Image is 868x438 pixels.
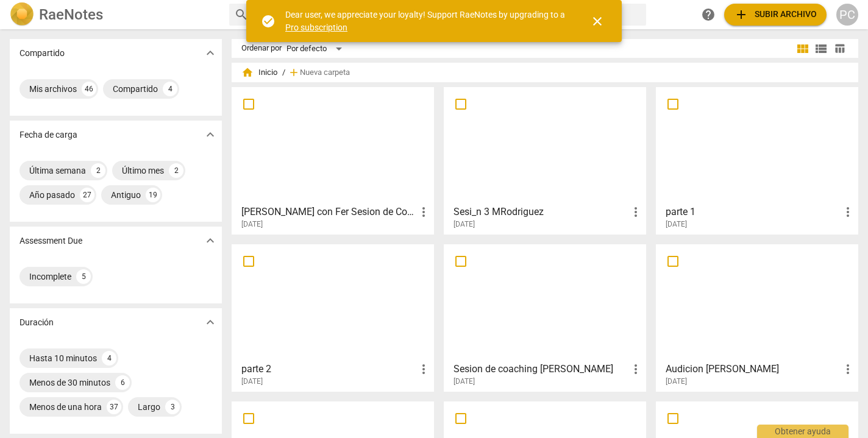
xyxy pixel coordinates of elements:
div: 4 [163,82,177,96]
span: Nueva carpeta [300,68,350,77]
span: expand_more [203,315,218,330]
button: Mostrar más [201,44,219,62]
div: Última semana [29,164,86,177]
div: 2 [91,163,105,178]
div: Ordenar por [241,44,282,53]
span: more_vert [416,362,431,376]
div: 2 [169,163,183,178]
div: Menos de una hora [29,401,102,413]
span: [DATE] [454,376,475,387]
button: Subir [724,4,827,26]
span: Subir archivo [734,7,817,22]
div: 3 [165,400,180,414]
span: [DATE] [666,219,687,230]
div: Hasta 10 minutos [29,352,97,364]
h3: Sesion de coaching Ricarlo melo [454,362,628,376]
p: Assessment Due [20,235,82,247]
span: more_vert [628,205,643,219]
img: Logo [10,2,34,27]
h2: RaeNotes [39,6,103,23]
span: add [734,7,749,22]
a: Obtener ayuda [697,4,719,26]
span: table_chart [834,43,845,54]
a: parte 2[DATE] [236,249,430,386]
a: Pro subscription [285,23,347,32]
div: 46 [82,82,96,96]
button: Lista [812,40,830,58]
span: [DATE] [241,219,263,230]
button: Mostrar más [201,125,219,144]
div: 4 [102,351,116,366]
div: Dear user, we appreciate your loyalty! Support RaeNotes by upgrading to a [285,9,568,34]
span: more_vert [416,205,431,219]
span: help [701,7,716,22]
div: Menos de 30 minutos [29,376,110,389]
a: parte 1[DATE] [660,91,854,229]
span: search [234,7,249,22]
span: [DATE] [666,376,687,387]
button: Mostrar más [201,231,219,250]
span: [DATE] [454,219,475,230]
p: Compartido [20,47,65,60]
div: Último mes [122,164,164,177]
span: view_module [795,41,810,56]
h3: Mary con Fer Sesion de Coaching 2 [241,205,416,219]
button: Cerrar [583,7,612,36]
span: more_vert [628,362,643,376]
div: 27 [80,188,94,202]
button: PC [836,4,858,26]
span: home [241,66,254,79]
span: expand_more [203,233,218,248]
div: Compartido [113,83,158,95]
span: more_vert [841,362,855,376]
h3: Sesi_n 3 MRodriguez [454,205,628,219]
div: 19 [146,188,160,202]
div: 6 [115,375,130,390]
div: 5 [76,269,91,284]
span: / [282,68,285,77]
div: Año pasado [29,189,75,201]
span: Inicio [241,66,277,79]
span: expand_more [203,46,218,60]
a: Audicion [PERSON_NAME][DATE] [660,249,854,386]
div: Antiguo [111,189,141,201]
div: Incomplete [29,270,71,283]
a: [PERSON_NAME] con Fer Sesion de Coaching 2[DATE] [236,91,430,229]
span: check_circle [261,14,276,29]
div: Largo [138,401,160,413]
a: Sesion de coaching [PERSON_NAME][DATE] [448,249,642,386]
span: more_vert [841,205,855,219]
div: 37 [107,400,121,414]
button: Cuadrícula [794,40,812,58]
span: expand_more [203,127,218,142]
h3: Audicion Claudia [666,362,841,376]
span: close [590,14,605,29]
button: Mostrar más [201,313,219,331]
span: [DATE] [241,376,263,387]
h3: parte 2 [241,362,416,376]
div: Mis archivos [29,83,77,95]
a: LogoRaeNotes [10,2,219,27]
div: Por defecto [286,39,346,58]
div: Obtener ayuda [757,425,848,438]
p: Fecha de carga [20,129,77,141]
a: Sesi_n 3 MRodriguez[DATE] [448,91,642,229]
button: Tabla [830,40,848,58]
h3: parte 1 [666,205,841,219]
span: add [288,66,300,79]
p: Duración [20,316,54,329]
span: view_list [814,41,828,56]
